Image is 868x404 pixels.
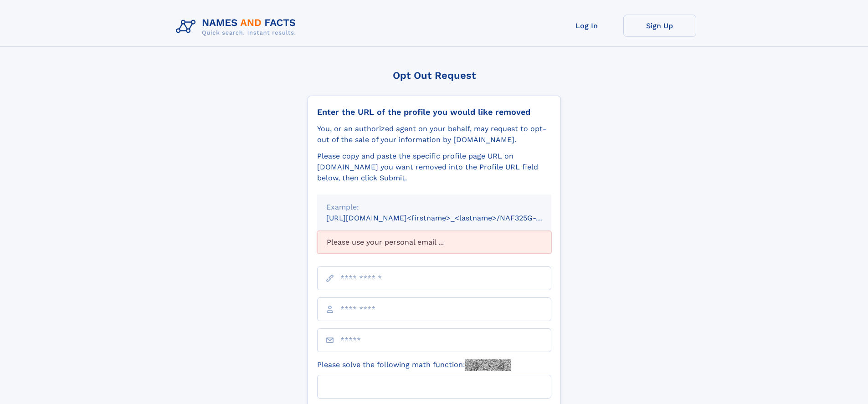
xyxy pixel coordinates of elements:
label: Please solve the following math function: [317,359,511,371]
div: Please copy and paste the specific profile page URL on [DOMAIN_NAME] you want removed into the Pr... [317,151,551,184]
a: Log In [550,15,623,37]
a: Sign Up [623,15,696,37]
img: Logo Names and Facts [172,15,303,39]
div: Opt Out Request [308,70,561,81]
div: Please use your personal email ... [317,231,551,254]
div: Example: [326,202,542,213]
small: [URL][DOMAIN_NAME]<firstname>_<lastname>/NAF325G-xxxxxxxx [326,214,569,222]
div: Enter the URL of the profile you would like removed [317,107,551,117]
div: You, or an authorized agent on your behalf, may request to opt-out of the sale of your informatio... [317,123,551,145]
